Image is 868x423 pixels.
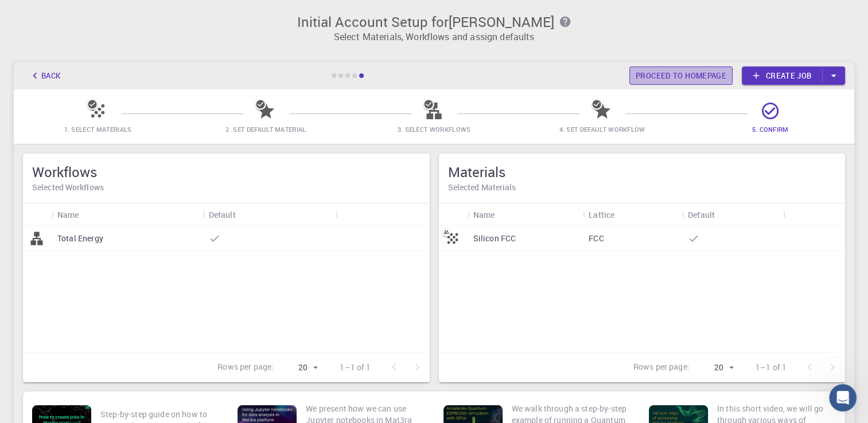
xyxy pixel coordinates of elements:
[23,8,64,18] span: Support
[439,203,468,226] div: Icon
[694,359,737,376] div: 20
[57,233,103,244] p: Total Energy
[559,125,645,134] span: 4. Set Default Workflow
[217,361,274,374] p: Rows per page:
[203,203,336,226] div: Default
[236,205,254,224] button: Sort
[473,233,516,244] p: Silicon FCC
[589,203,614,226] div: Lattice
[225,125,306,134] span: 2. Set Default Material
[79,205,98,224] button: Sort
[209,203,236,226] div: Default
[583,203,682,226] div: Lattice
[633,361,690,374] p: Rows per page:
[23,66,67,85] button: Back
[742,66,822,85] a: Create job
[21,14,847,30] h3: Initial Account Setup for [PERSON_NAME]
[52,203,203,226] div: Name
[614,205,633,224] button: Sort
[21,30,847,44] p: Select Materials, Workflows and assign defaults
[495,205,513,224] button: Sort
[398,125,471,134] span: 3. Select Workflows
[278,359,321,376] div: 20
[752,125,788,134] span: 5. Confirm
[688,203,715,226] div: Default
[829,384,857,412] iframe: Intercom live chat
[756,362,787,373] p: 1–1 of 1
[64,125,132,134] span: 1. Select Materials
[629,66,733,85] a: Proceed to homepage
[23,203,52,226] div: Icon
[448,163,836,181] h5: Materials
[682,203,783,226] div: Default
[715,205,733,224] button: Sort
[57,203,79,226] div: Name
[448,181,836,194] h6: Selected Materials
[32,181,421,194] h6: Selected Workflows
[32,163,421,181] h5: Workflows
[340,362,371,373] p: 1–1 of 1
[468,203,583,226] div: Name
[473,203,495,226] div: Name
[589,233,604,244] p: FCC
